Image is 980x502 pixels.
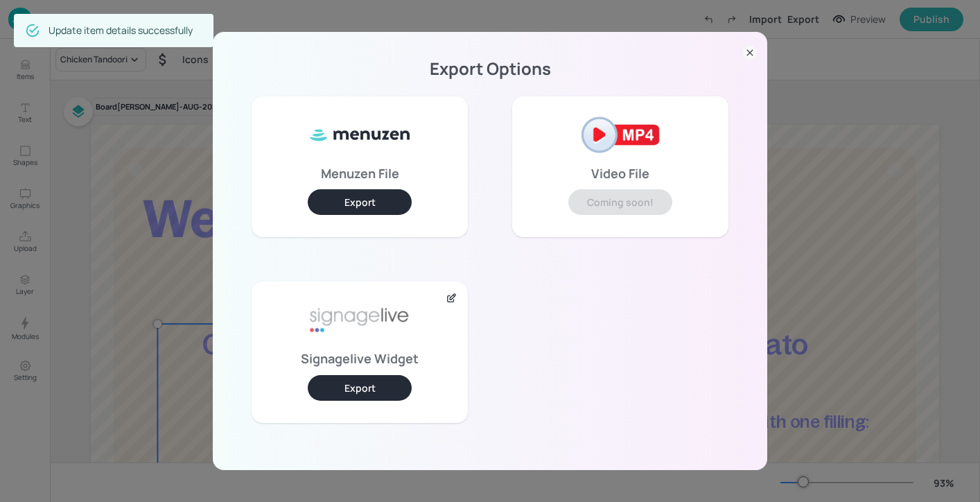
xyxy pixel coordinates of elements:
div: Update item details successfully [49,18,193,43]
img: mp4-2af2121e.png [568,107,672,163]
img: ml8WC8f0XxQ8HKVnnVUe7f5Gv1vbApsJzyFa2MjOoB8SUy3kBkfteYo5TIAmtfcjWXsj8oHYkuYqrJRUn+qckOrNdzmSzIzkA... [308,107,412,163]
img: signage-live-aafa7296.png [308,293,412,348]
p: Video File [591,168,649,178]
p: Menuzen File [321,168,399,178]
p: Signagelive Widget [301,354,419,363]
button: Export [308,375,412,401]
p: Export Options [229,64,751,73]
button: Export [308,189,412,215]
